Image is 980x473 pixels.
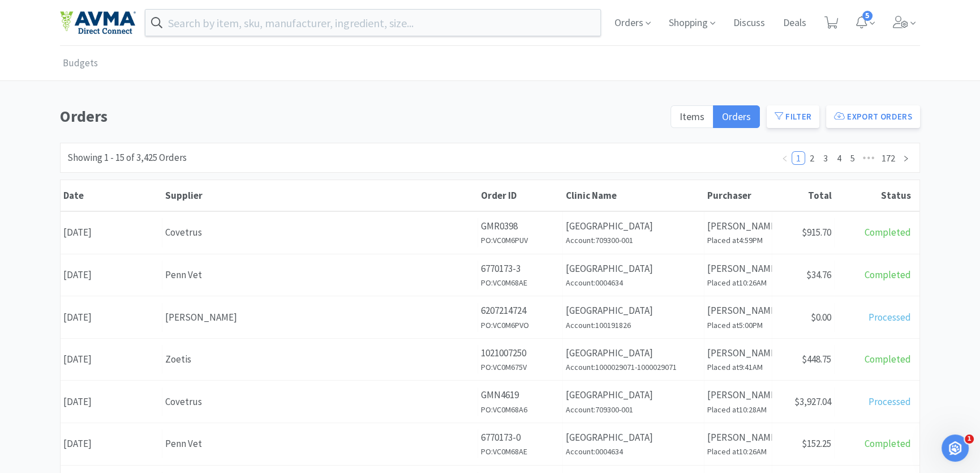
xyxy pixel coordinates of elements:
div: [DATE] [61,429,162,458]
a: Budgets [60,46,101,81]
span: Completed [865,226,911,238]
h6: Placed at 9:41AM [707,361,769,373]
h6: Account: 0004634 [566,276,701,289]
div: Order ID [481,189,560,202]
h6: PO: VC0M675V [481,361,560,373]
p: [PERSON_NAME] [707,303,769,318]
div: Total [775,189,832,202]
p: [GEOGRAPHIC_DATA] [566,387,701,403]
li: 4 [832,151,846,165]
span: Items [680,110,704,123]
div: [DATE] [61,303,162,332]
p: [GEOGRAPHIC_DATA] [566,261,701,276]
div: Penn Vet [165,436,475,451]
p: [PERSON_NAME] [707,430,769,445]
span: ••• [859,151,878,165]
p: 6770173-0 [481,430,560,445]
p: [GEOGRAPHIC_DATA] [566,303,701,318]
a: Deals [779,18,811,28]
h1: Orders [60,104,664,129]
p: [PERSON_NAME] [707,346,769,361]
span: Processed [869,395,911,408]
p: GMN4619 [481,387,560,403]
p: 1021007250 [481,346,560,361]
li: 3 [819,151,832,165]
p: [PERSON_NAME] [707,387,769,403]
p: [PERSON_NAME] [707,261,769,276]
i: icon: left [781,155,788,162]
div: Status [837,189,911,202]
li: 2 [805,151,819,165]
div: Covetrus [165,225,475,240]
a: 172 [878,152,899,164]
span: Processed [869,311,911,323]
button: Filter [767,105,819,128]
input: Search by item, sku, manufacturer, ingredient, size... [145,10,600,36]
p: 6770173-3 [481,261,560,276]
span: $3,927.04 [794,395,831,408]
span: Completed [865,353,911,365]
div: Purchaser [707,189,770,202]
img: e4e33dab9f054f5782a47901c742baa9_102.png [60,11,136,35]
h6: Account: 0004634 [566,445,701,458]
span: $34.76 [806,269,831,281]
h6: Placed at 10:26AM [707,445,769,458]
div: [DATE] [61,387,162,416]
div: [DATE] [61,261,162,289]
h6: Placed at 5:00PM [707,319,769,331]
li: 1 [792,151,805,165]
h6: Placed at 4:59PM [707,234,769,246]
p: [GEOGRAPHIC_DATA] [566,219,701,234]
h6: Account: 709300-001 [566,234,701,246]
a: 3 [819,152,832,164]
p: [GEOGRAPHIC_DATA] [566,430,701,445]
li: Previous Page [778,151,792,165]
a: Discuss [729,18,770,28]
li: 172 [878,151,899,165]
h6: PO: VC0M6PUV [481,234,560,246]
div: [DATE] [61,345,162,374]
p: GMR0398 [481,219,560,234]
h6: PO: VC0M68A6 [481,403,560,416]
div: [DATE] [61,218,162,247]
div: Zoetis [165,352,475,367]
a: 1 [792,152,805,164]
h6: Account: 709300-001 [566,403,701,416]
a: 2 [806,152,818,164]
div: Penn Vet [165,267,475,283]
p: 6207214724 [481,303,560,318]
h6: PO: VC0M6PVO [481,319,560,331]
li: Next 5 Pages [859,151,878,165]
p: [GEOGRAPHIC_DATA] [566,346,701,361]
a: 4 [833,152,845,164]
h6: PO: VC0M68AE [481,276,560,289]
h6: PO: VC0M68AE [481,445,560,458]
p: [PERSON_NAME] [707,219,769,234]
li: Next Page [899,151,913,165]
div: Date [63,189,160,202]
i: icon: right [902,155,909,162]
span: Completed [865,269,911,281]
span: Completed [865,437,911,450]
li: 5 [846,151,859,165]
button: Export Orders [826,105,920,128]
a: 5 [846,152,859,164]
h6: Account: 100191826 [566,319,701,331]
div: Clinic Name [566,189,702,202]
div: [PERSON_NAME] [165,310,475,325]
span: $448.75 [802,353,831,365]
span: 1 [965,434,974,444]
div: Covetrus [165,394,475,410]
span: $0.00 [811,311,831,323]
span: $915.70 [802,226,831,238]
h6: Placed at 10:28AM [707,403,769,416]
div: Supplier [165,189,475,202]
span: Orders [722,110,751,123]
div: Showing 1 - 15 of 3,425 Orders [67,150,187,165]
iframe: Intercom live chat [942,434,969,462]
span: 5 [862,11,872,21]
span: $152.25 [802,437,831,450]
h6: Account: 1000029071-1000029071 [566,361,701,373]
h6: Placed at 10:26AM [707,276,769,289]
